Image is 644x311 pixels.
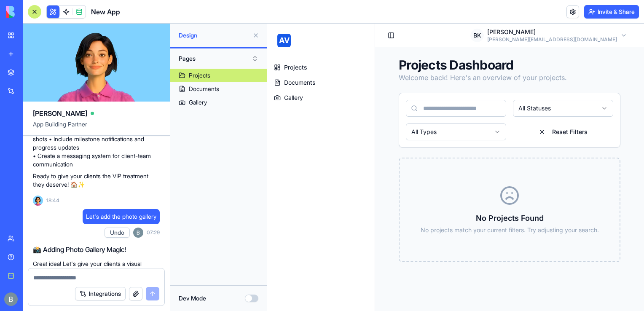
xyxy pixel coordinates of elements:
span: App Building Partner [33,120,160,135]
span: Documents [17,55,48,63]
span: AV Pro Solutions [29,11,96,23]
span: Projects [17,40,40,48]
div: Documents [189,85,219,93]
h2: 📸 Adding Photo Gallery Magic! [33,244,160,255]
h3: No Projects Found [132,189,352,201]
span: [PERSON_NAME][EMAIL_ADDRESS][DOMAIN_NAME] [220,13,350,19]
button: BK[PERSON_NAME][PERSON_NAME][EMAIL_ADDRESS][DOMAIN_NAME] [196,3,367,20]
h1: New App [91,7,120,17]
div: AV [10,10,24,24]
span: BK [203,5,217,19]
img: ACg8ocIug40qN1SCXJiinWdltW7QsPxROn8ZAVDlgOtPD8eQfXIZmw=s96-c [4,292,18,306]
span: [PERSON_NAME] [220,4,268,13]
button: Undo [105,228,130,238]
p: No projects match your current filters. Try adjusting your search. [132,202,352,211]
img: Ella_00000_wcx2te.png [33,196,43,206]
span: 07:29 [147,229,160,236]
p: Great idea! Let's give your clients a visual journey of their installations with before/after gal... [33,260,160,285]
span: Gallery [17,70,36,78]
span: Design [179,31,249,40]
button: Integrations [75,287,126,300]
a: Gallery [3,67,104,81]
a: Documents [170,82,267,96]
span: Let's add the photo gallery [86,212,156,221]
span: 18:44 [46,197,59,204]
a: Projects [3,37,104,51]
a: Gallery [170,96,267,109]
button: Reset Filters [246,100,346,117]
a: Projects [170,69,267,82]
span: [PERSON_NAME] [33,108,87,118]
button: Pages [174,52,263,65]
h1: Projects Dashboard [131,34,353,49]
img: logo [6,6,58,18]
label: Dev Mode [179,294,206,303]
p: Here are 3 quick wins to make it even better: • Add photo galleries for before/after installation... [33,118,160,169]
div: Gallery [189,98,207,107]
a: Documents [3,52,104,66]
p: Ready to give your clients the VIP treatment they deserve! 🏠✨ [33,172,160,189]
p: Welcome back! Here's an overview of your projects. [131,49,353,59]
button: Invite & Share [584,5,639,19]
img: ACg8ocIug40qN1SCXJiinWdltW7QsPxROn8ZAVDlgOtPD8eQfXIZmw=s96-c [133,228,143,238]
div: Projects [189,71,210,80]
